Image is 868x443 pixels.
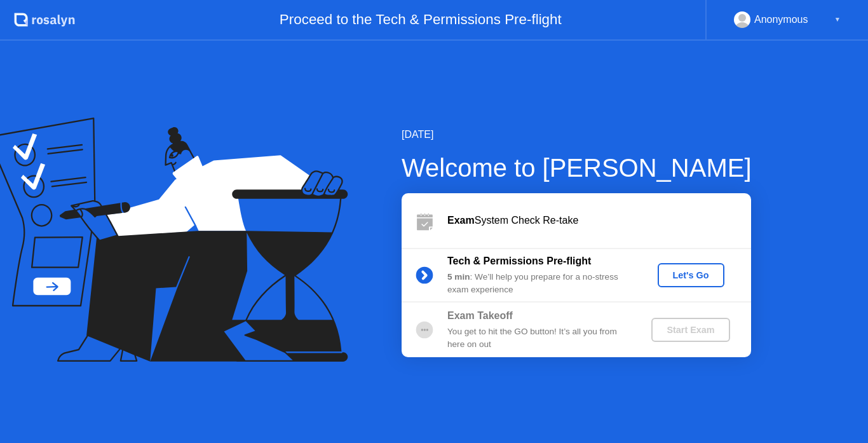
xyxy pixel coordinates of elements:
[447,310,513,321] b: Exam Takeoff
[658,263,724,287] button: Let's Go
[447,256,591,266] b: Tech & Permissions Pre-flight
[447,271,630,297] div: : We’ll help you prepare for a no-stress exam experience
[447,325,630,351] div: You get to hit the GO button! It’s all you from here on out
[834,11,841,28] div: ▼
[402,149,752,187] div: Welcome to [PERSON_NAME]
[447,213,751,228] div: System Check Re-take
[402,127,752,142] div: [DATE]
[663,270,719,280] div: Let's Go
[447,215,475,226] b: Exam
[656,325,724,335] div: Start Exam
[651,318,729,342] button: Start Exam
[754,11,808,28] div: Anonymous
[447,272,470,282] b: 5 min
